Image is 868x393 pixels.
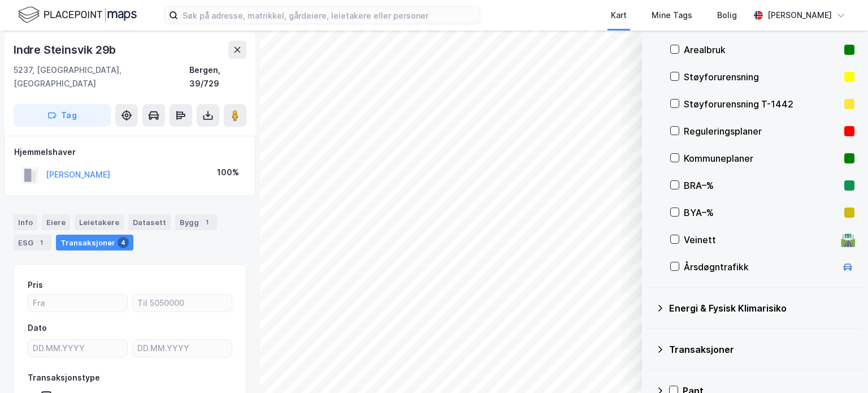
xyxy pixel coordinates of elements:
iframe: Chat Widget [811,339,868,393]
input: Søk på adresse, matrikkel, gårdeiere, leietakere eller personer [178,7,480,24]
div: Årsdøgntrafikk [684,260,836,274]
div: Reguleringsplaner [684,124,840,138]
button: Tag [14,104,111,127]
div: BRA–% [684,179,840,192]
div: Bygg [175,214,217,230]
div: [PERSON_NAME] [767,8,832,22]
div: Energi & Fysisk Klimarisiko [669,301,854,315]
div: Støyforurensning T-1442 [684,97,840,111]
div: Transaksjoner [56,235,133,251]
div: Kommuneplaner [684,152,840,165]
div: Støyforurensning [684,70,840,84]
div: Veinett [684,233,836,247]
div: Bolig [717,8,737,22]
input: Til 5050000 [133,295,232,312]
div: Arealbruk [684,43,840,57]
input: DD.MM.YYYY [28,340,127,357]
div: ESG [14,235,51,251]
input: DD.MM.YYYY [133,340,232,357]
div: Leietakere [75,214,124,230]
div: Bergen, 39/729 [189,63,246,90]
div: Transaksjoner [669,343,854,356]
img: logo.f888ab2527a4732fd821a326f86c7f29.svg [18,5,137,25]
div: Pris [28,278,43,292]
div: Transaksjonstype [28,371,100,385]
div: Mine Tags [652,8,692,22]
div: 1 [36,237,47,248]
input: Fra [28,295,127,312]
div: Dato [28,321,47,335]
div: Kart [611,8,627,22]
div: Hjemmelshaver [14,145,246,159]
div: Kontrollprogram for chat [811,339,868,393]
div: 100% [217,166,239,179]
div: 1 [201,217,212,228]
div: 4 [118,237,129,248]
div: 5237, [GEOGRAPHIC_DATA], [GEOGRAPHIC_DATA] [14,63,189,90]
div: Info [14,214,37,230]
div: Datasett [128,214,171,230]
div: Eiere [42,214,70,230]
div: 🛣️ [840,232,856,247]
div: Indre Steinsvik 29b [14,41,118,59]
div: BYA–% [684,206,840,219]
